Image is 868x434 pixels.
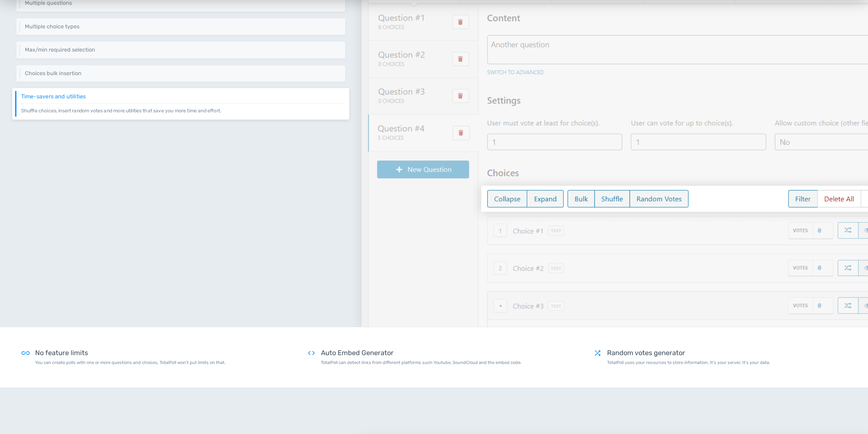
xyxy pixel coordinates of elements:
[607,349,770,356] h5: Random votes generator
[21,103,344,114] p: Shuffle choices, insert random votes and more utilities that save you more time and effort.
[593,349,602,366] span: shuffle
[21,349,30,366] span: all_inclusive
[607,359,770,366] p: TotalPoll uses your resources to store information, It's your server, It's your data.
[25,70,340,76] h6: Choices bulk insertion
[321,359,521,366] p: TotalPoll can detect links from different platforms such Youtube, SoundCloud and the embed code.
[35,359,225,366] p: You can create polls with one or more questions and choices, TotalPoll won't put limits on that.
[25,24,340,30] h6: Multiple choice types
[307,349,315,366] span: code
[25,29,340,30] p: You can have choices as plain text, image, video, audio or even HTML.
[25,47,340,53] h6: Max/min required selection
[321,349,521,356] h5: Auto Embed Generator
[21,94,344,100] h6: Time-savers and utilities
[35,349,225,356] h5: No feature limits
